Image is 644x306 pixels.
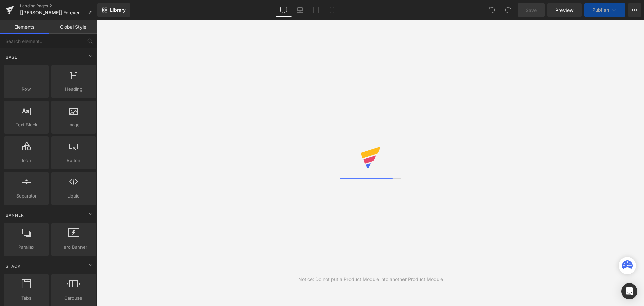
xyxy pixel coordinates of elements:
span: Base [5,54,18,60]
span: Save [526,7,537,14]
span: Icon [6,157,47,164]
a: Desktop [276,3,292,17]
span: Stack [5,263,21,269]
span: Tabs [6,295,47,302]
span: Library [110,7,126,13]
span: Publish [592,7,609,13]
span: Banner [5,212,25,218]
span: Button [53,157,94,164]
div: Open Intercom Messenger [621,283,637,299]
a: Mobile [324,3,340,17]
button: Redo [501,3,515,17]
span: Parallax [6,244,47,251]
button: Undo [485,3,499,17]
span: Image [53,121,94,128]
span: Preview [555,7,574,14]
button: More [628,3,641,17]
button: Publish [584,3,625,17]
span: Row [6,86,47,93]
span: Text Block [6,121,47,128]
a: Global Style [49,20,97,34]
span: Separator [6,192,47,200]
a: Tablet [308,3,324,17]
a: Preview [547,3,582,17]
span: Carousel [53,295,94,302]
a: New Library [97,3,130,17]
a: Landing Pages [20,3,97,9]
div: Notice: Do not put a Product Module into another Product Module [298,276,443,283]
a: Laptop [292,3,308,17]
span: [[PERSON_NAME]] Forever Slim Kit [20,10,85,15]
span: Hero Banner [53,244,94,251]
span: Liquid [53,192,94,200]
span: Heading [53,86,94,93]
